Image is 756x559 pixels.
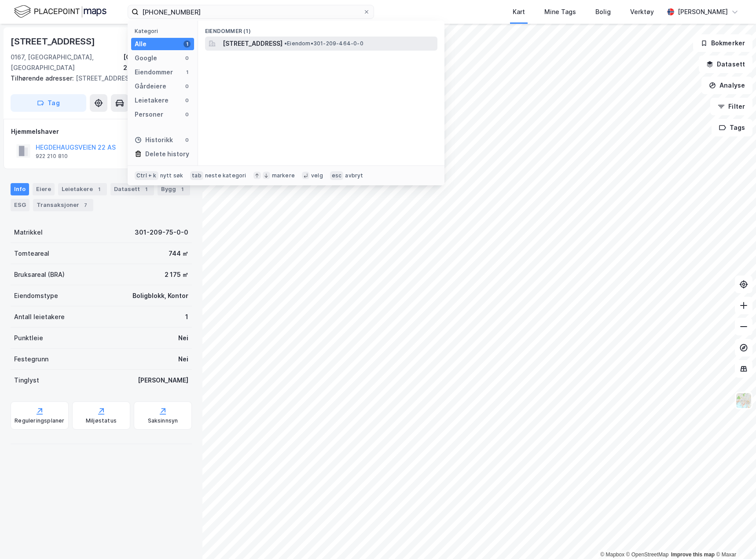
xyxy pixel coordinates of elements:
button: Datasett [699,55,752,73]
div: 1 [142,185,150,194]
div: Eiere [33,183,55,195]
div: Bruksareal (BRA) [14,269,65,280]
span: [STREET_ADDRESS] [223,38,283,49]
iframe: Chat Widget [712,517,756,559]
div: Nei [178,333,188,343]
div: Mine Tags [544,7,576,17]
div: Info [11,183,29,195]
div: 2 175 ㎡ [165,269,188,280]
div: Matrikkel [14,227,43,238]
div: Reguleringsplaner [15,417,64,424]
div: Gårdeiere [135,81,166,92]
div: Kategori [135,28,194,34]
div: avbryt [345,172,363,179]
div: 1 [95,185,103,194]
div: nytt søk [160,172,183,179]
button: Analyse [701,77,752,94]
div: Verktøy [630,7,654,17]
div: Eiendommer [135,67,173,77]
div: 0167, [GEOGRAPHIC_DATA], [GEOGRAPHIC_DATA] [11,52,123,73]
div: 744 ㎡ [169,248,188,259]
img: Z [735,392,752,409]
div: Hjemmelshaver [11,126,191,137]
a: Mapbox [600,552,624,558]
div: markere [272,172,295,179]
div: Leietakere [135,95,169,106]
div: neste kategori [205,172,246,179]
div: Bygg [158,183,190,195]
div: [GEOGRAPHIC_DATA], 209/75 [123,52,192,73]
div: 0 [183,136,191,143]
div: Antall leietakere [14,312,65,322]
div: ESG [11,199,29,211]
div: 1 [183,69,191,76]
div: Eiendomstype [14,291,58,301]
div: Punktleie [14,333,43,343]
button: Tag [11,94,86,112]
div: Bolig [595,7,611,17]
div: 0 [183,83,191,90]
div: esc [330,171,344,180]
div: 301-209-75-0-0 [135,227,188,238]
div: 0 [183,55,191,62]
button: Bokmerker [693,34,752,52]
div: Boligblokk, Kontor [132,291,188,301]
div: Google [135,53,157,63]
a: OpenStreetMap [626,552,669,558]
div: Saksinnsyn [148,417,178,424]
div: Tomteareal [14,248,49,259]
a: Improve this map [671,552,715,558]
button: Tags [712,119,752,136]
div: Nei [178,354,188,364]
div: Kontrollprogram for chat [712,517,756,559]
div: Historikk [135,135,173,145]
span: Tilhørende adresser: [11,74,76,82]
div: Ctrl + k [135,171,158,180]
div: [STREET_ADDRESS] [11,34,97,48]
img: logo.f888ab2527a4732fd821a326f86c7f29.svg [14,4,106,19]
div: Festegrunn [14,354,48,364]
div: Delete history [145,149,189,159]
div: 0 [183,111,191,118]
span: • [284,40,287,47]
div: 0 [183,97,191,104]
div: [STREET_ADDRESS] [11,73,185,84]
div: 1 [185,312,188,322]
div: Leietakere [58,183,107,195]
div: Kart [513,7,525,17]
div: Personer [135,109,163,120]
div: 1 [178,185,187,194]
div: Eiendommer (1) [198,21,444,37]
div: [PERSON_NAME] [678,7,728,17]
div: Datasett [110,183,154,195]
input: Søk på adresse, matrikkel, gårdeiere, leietakere eller personer [139,5,363,18]
button: Filter [710,98,752,115]
div: Transaksjoner [33,199,93,211]
div: [PERSON_NAME] [138,375,188,386]
div: tab [190,171,203,180]
div: 7 [81,201,90,210]
div: Tinglyst [14,375,39,386]
div: Alle [135,39,147,49]
div: Miljøstatus [86,417,117,424]
div: velg [311,172,323,179]
div: 1 [183,40,191,48]
span: Eiendom • 301-209-464-0-0 [284,40,363,47]
div: 922 210 810 [36,153,68,160]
